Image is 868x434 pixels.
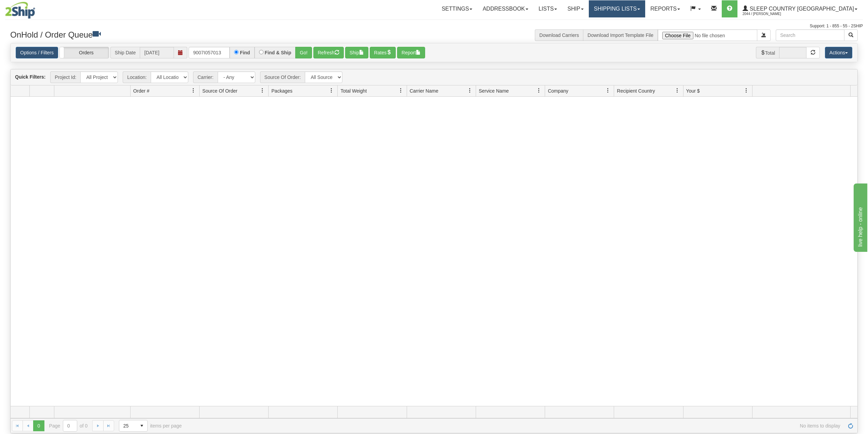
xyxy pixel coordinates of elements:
button: Search [844,29,858,41]
div: Support: 1 - 855 - 55 - 2SHIP [5,23,863,29]
img: logo2044.jpg [5,2,35,19]
button: Rates [370,47,396,58]
span: Sleep Country [GEOGRAPHIC_DATA] [748,6,854,12]
iframe: chat widget [852,182,867,252]
span: Page 0 [33,420,44,431]
button: Actions [825,47,852,58]
button: Ship [345,47,368,58]
label: Orders [60,47,109,58]
a: Order # filter column settings [188,85,199,96]
div: grid toolbar [11,69,857,85]
label: Find & Ship [265,50,291,55]
a: Recipient Country filter column settings [672,85,683,96]
a: Options / Filters [16,47,58,58]
span: Total Weight [340,87,367,94]
span: Page of 0 [49,420,88,432]
a: Lists [533,0,562,17]
span: No items to display [191,423,840,429]
a: Your $ filter column settings [741,85,752,96]
span: Ship Date [110,47,140,58]
a: Settings [436,0,477,17]
a: Packages filter column settings [326,85,337,96]
span: Source Of Order: [260,71,305,83]
h3: OnHold / Order Queue [10,29,429,39]
label: Find [240,50,250,55]
input: Search [776,29,844,41]
span: Source Of Order [202,87,238,94]
button: Report [397,47,425,58]
a: Download Import Template File [587,32,653,38]
span: 25 [123,422,132,429]
label: Quick Filters: [15,73,45,80]
span: Project Id: [50,71,80,83]
a: Total Weight filter column settings [395,85,407,96]
button: Refresh [313,47,344,58]
span: Carrier Name [410,87,438,94]
a: Company filter column settings [602,85,614,96]
span: Location: [123,71,151,83]
a: Shipping lists [589,0,645,17]
span: Packages [271,87,292,94]
a: Service Name filter column settings [533,85,545,96]
span: Page sizes drop down [119,420,148,432]
span: Total [756,47,779,58]
a: Refresh [845,420,856,431]
span: Carrier: [193,71,218,83]
a: Download Carriers [539,32,579,38]
a: Source Of Order filter column settings [257,85,268,96]
a: Sleep Country [GEOGRAPHIC_DATA] 2044 / [PERSON_NAME] [737,0,863,17]
input: Order # [189,47,230,58]
span: Your $ [686,87,700,94]
button: Go! [295,47,312,58]
a: Carrier Name filter column settings [464,85,476,96]
span: Service Name [479,87,509,94]
div: live help - online [5,4,63,12]
a: Reports [645,0,685,17]
a: Addressbook [477,0,533,17]
span: select [136,420,147,431]
span: 2044 / [PERSON_NAME] [743,11,794,17]
span: Company [548,87,568,94]
span: Recipient Country [617,87,655,94]
span: items per page [119,420,182,432]
input: Import [658,29,757,41]
span: Order # [133,87,149,94]
a: Ship [562,0,588,17]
